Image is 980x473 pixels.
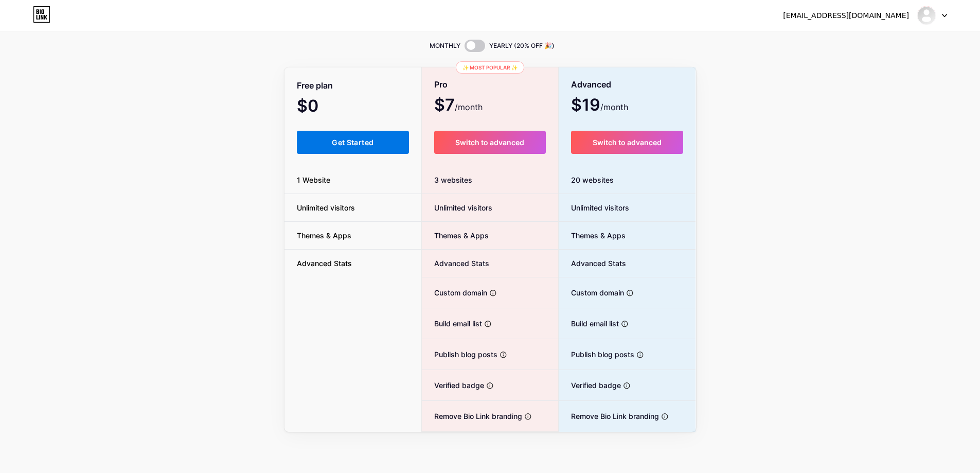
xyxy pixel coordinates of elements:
[422,380,484,391] span: Verified badge
[559,349,634,360] span: Publish blog posts
[559,318,619,329] span: Build email list
[917,6,936,25] img: koloni
[559,166,696,194] div: 20 websites
[455,101,483,113] span: /month
[489,41,555,51] span: YEARLY (20% OFF 🎉)
[422,230,489,241] span: Themes & Apps
[456,61,524,74] div: ✨ Most popular ✨
[559,230,626,241] span: Themes & Apps
[422,349,497,360] span: Publish blog posts
[422,166,558,194] div: 3 websites
[455,138,524,147] span: Switch to advanced
[571,76,611,94] span: Advanced
[559,411,659,422] span: Remove Bio Link branding
[434,131,546,154] button: Switch to advanced
[422,287,487,298] span: Custom domain
[559,287,624,298] span: Custom domain
[422,202,492,213] span: Unlimited visitors
[559,202,629,213] span: Unlimited visitors
[297,100,346,114] span: $0
[284,174,343,185] span: 1 Website
[284,202,367,213] span: Unlimited visitors
[297,77,333,95] span: Free plan
[284,258,364,269] span: Advanced Stats
[284,230,364,241] span: Themes & Apps
[297,131,409,154] button: Get Started
[571,131,684,154] button: Switch to advanced
[434,76,448,94] span: Pro
[593,138,662,147] span: Switch to advanced
[332,138,373,147] span: Get Started
[422,318,482,329] span: Build email list
[559,380,621,391] span: Verified badge
[600,101,628,113] span: /month
[422,258,489,269] span: Advanced Stats
[430,41,460,51] span: MONTHLY
[571,99,628,113] span: $19
[559,258,626,269] span: Advanced Stats
[434,99,483,113] span: $7
[783,10,909,21] div: [EMAIL_ADDRESS][DOMAIN_NAME]
[422,411,522,422] span: Remove Bio Link branding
